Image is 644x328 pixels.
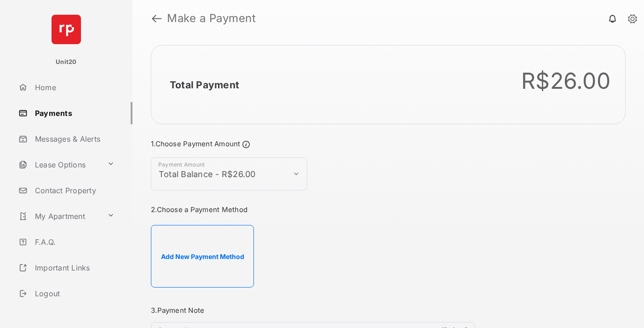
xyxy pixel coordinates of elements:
div: R$26.00 [521,68,610,94]
h2: Total Payment [170,79,239,91]
p: Unit20 [56,58,77,67]
a: Lease Options [15,154,103,176]
a: Messages & Alerts [15,128,132,150]
a: Logout [15,282,132,305]
strong: Make a Payment [167,13,256,24]
a: Home [15,76,132,98]
a: My Apartment [15,205,103,227]
button: Add New Payment Method [151,225,254,288]
h3: 1. Choose Payment Amount [151,139,475,150]
h3: 2. Choose a Payment Method [151,205,475,214]
img: svg+xml;base64,PHN2ZyB4bWxucz0iaHR0cDovL3d3dy53My5vcmcvMjAwMC9zdmciIHdpZHRoPSI2NCIgaGVpZ2h0PSI2NC... [52,15,81,44]
a: Contact Property [15,179,132,201]
h3: 3. Payment Note [151,306,475,315]
a: Payments [15,102,132,124]
a: F.A.Q. [15,231,132,253]
a: Important Links [15,257,118,279]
